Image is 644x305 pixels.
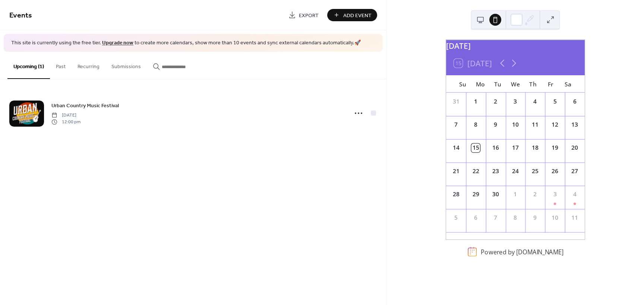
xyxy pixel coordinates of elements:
span: Add Event [343,12,372,19]
div: Sa [559,75,577,93]
div: 28 [452,190,460,198]
div: Fr [542,75,559,93]
span: Events [9,8,32,23]
div: 7 [452,120,460,129]
div: 5 [452,213,460,222]
div: 8 [511,213,520,222]
div: Tu [489,75,506,93]
div: 11 [531,120,539,129]
button: Recurring [72,52,105,78]
button: Submissions [105,52,147,78]
div: 13 [570,120,579,129]
a: Urban Country Music Festival [51,101,119,110]
div: 9 [491,120,500,129]
div: 21 [452,167,460,175]
div: Mo [471,75,489,93]
button: Upcoming (1) [7,52,50,79]
button: Past [50,52,72,78]
div: 30 [491,190,500,198]
div: 15 [471,144,480,152]
div: 18 [531,144,539,152]
div: 11 [570,213,579,222]
div: 26 [550,167,559,175]
div: 6 [471,213,480,222]
div: 20 [570,144,579,152]
div: 23 [491,167,500,175]
div: 10 [511,120,520,129]
span: [DATE] [51,112,80,118]
div: 1 [471,97,480,106]
div: 16 [491,144,500,152]
a: Export [283,9,324,21]
a: [DOMAIN_NAME] [516,248,563,256]
div: 19 [550,144,559,152]
span: This site is currently using the free tier. to create more calendars, show more than 10 events an... [11,39,361,47]
div: 1 [511,190,520,198]
div: We [506,75,524,93]
button: Add Event [327,9,377,21]
div: 9 [531,213,539,222]
div: 25 [531,167,539,175]
div: 4 [570,190,579,198]
div: 4 [531,97,539,106]
div: 3 [511,97,520,106]
div: Powered by [481,248,563,256]
div: 3 [550,190,559,198]
div: 31 [452,97,460,106]
div: 17 [511,144,520,152]
span: Export [299,12,319,19]
div: Su [454,75,471,93]
div: 24 [511,167,520,175]
div: 27 [570,167,579,175]
span: 12:00 pm [51,119,80,126]
div: Th [524,75,542,93]
div: 12 [550,120,559,129]
div: 8 [471,120,480,129]
div: 2 [491,97,500,106]
div: 14 [452,144,460,152]
div: 7 [491,213,500,222]
div: 5 [550,97,559,106]
span: Urban Country Music Festival [51,102,119,109]
div: 10 [550,213,559,222]
div: 22 [471,167,480,175]
div: [DATE] [446,40,585,51]
div: 29 [471,190,480,198]
div: 6 [570,97,579,106]
a: Upgrade now [102,38,133,48]
div: 2 [531,190,539,198]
